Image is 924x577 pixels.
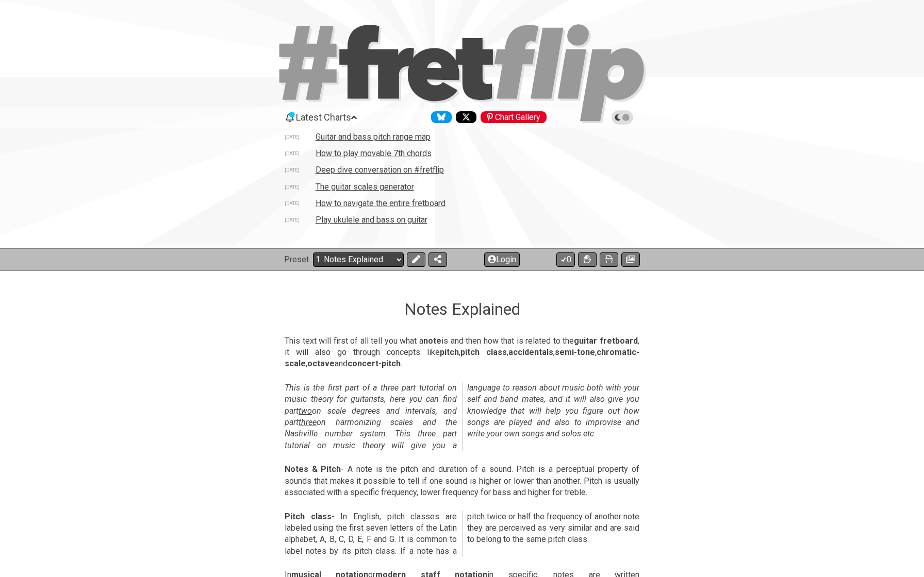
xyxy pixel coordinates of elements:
strong: Notes & Pitch [285,464,341,474]
span: Toggle light / dark theme [617,113,629,122]
strong: guitar fretboard [574,336,638,346]
a: Follow #fretflip at X [452,111,476,123]
td: [DATE] [284,214,315,225]
p: - A note is the pitch and duration of a sound. Pitch is a perceptual property of sounds that make... [285,464,639,498]
tr: Note patterns to navigate the entire fretboard [284,195,640,211]
tr: How to create scale and chord charts [284,178,640,195]
button: Share Preset [428,252,447,267]
p: - In English, pitch classes are labeled using the first seven letters of the Latin alphabet, A, B... [285,511,639,557]
strong: octave [307,359,335,368]
select: Preset [313,252,404,267]
span: three [299,417,317,427]
button: Print [600,252,618,267]
button: Toggle Dexterity for all fretkits [578,252,597,267]
td: [DATE] [284,131,315,142]
td: How to navigate the entire fretboard [315,198,446,209]
strong: note [423,336,441,346]
strong: accidentals [508,347,553,357]
td: Deep dive conversation on #fretflip [315,164,444,175]
div: Chart Gallery [481,111,547,123]
p: This text will first of all tell you what a is and then how that is related to the , it will also... [285,335,639,370]
tr: How to play ukulele and bass on your guitar [284,211,640,228]
td: Play ukulele and bass on guitar [315,214,428,225]
span: two [299,406,312,416]
td: How to play movable 7th chords [315,148,432,159]
strong: Pitch class [285,512,332,521]
strong: pitch class [460,347,507,357]
tr: A chart showing pitch ranges for different string configurations and tunings [284,129,640,145]
td: Guitar and bass pitch range map [315,131,431,142]
button: Login [484,252,520,267]
td: [DATE] [284,181,315,192]
tr: How to play movable 7th chords on guitar [284,145,640,162]
h1: Notes Explained [404,299,520,319]
strong: semi-tone [555,347,595,357]
a: Follow #fretflip at Bluesky [427,111,452,123]
em: This is the first part of a three part tutorial on music theory for guitarists, here you can find... [285,383,639,450]
td: [DATE] [284,164,315,175]
button: Edit Preset [407,252,425,267]
td: The guitar scales generator [315,181,415,192]
a: #fretflip at Pinterest [476,111,547,123]
button: 0 [556,252,575,267]
span: Preset [284,254,309,264]
strong: pitch [440,347,459,357]
tr: Deep dive conversation on #fretflip by Google NotebookLM [284,162,640,178]
span: Latest Charts [296,112,351,123]
button: Create image [621,252,640,267]
td: [DATE] [284,198,315,209]
td: [DATE] [284,148,315,159]
strong: concert-pitch [348,359,401,368]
